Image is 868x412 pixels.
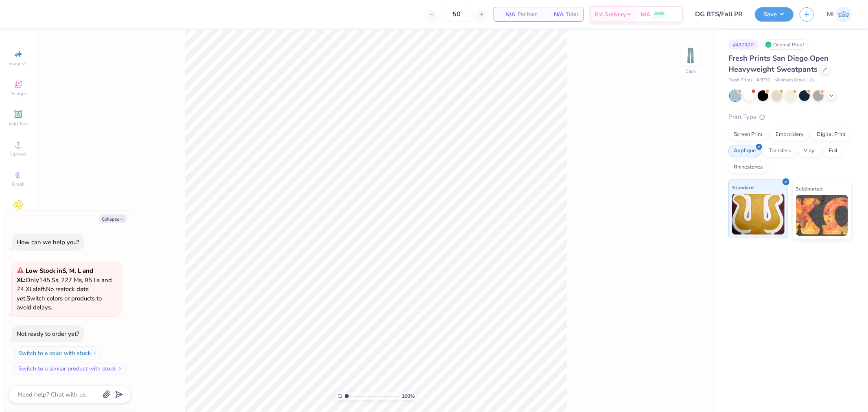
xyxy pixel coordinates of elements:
[836,7,852,22] img: Ma. Isabella Adad
[728,129,768,141] div: Screen Print
[796,195,848,236] img: Sublimated
[499,10,515,19] span: N/A
[682,47,699,64] img: Back
[689,6,749,22] input: Untitled Design
[17,285,89,302] span: No restock date yet.
[10,151,26,157] span: Upload
[17,330,79,338] div: Not ready to order yet?
[824,145,843,157] div: Foil
[9,90,27,97] span: Designs
[774,77,815,84] span: Minimum Order: 12 +
[732,183,754,192] span: Standard
[402,392,415,400] span: 100 %
[732,194,785,234] img: Standard
[17,267,112,311] span: Only 145 Ss, 227 Ms, 95 Ls and 74 XLs left. Switch colors or products to avoid delays.
[827,7,852,22] a: MI
[641,10,650,19] span: N/A
[655,11,664,17] span: FREE
[756,77,770,84] span: # FP90
[118,366,122,371] img: Switch to a similar product with stock
[99,215,127,223] button: Collapse
[566,10,578,19] span: Total
[12,181,25,187] span: Greek
[14,346,102,359] button: Switch to a color with stock
[728,39,759,50] div: # 497327J
[17,267,93,284] strong: Low Stock in S, M, L and XL :
[547,10,564,19] span: N/A
[14,362,127,375] button: Switch to a similar product with stock
[595,10,626,19] span: Est. Delivery
[441,7,472,22] input: – –
[796,184,823,193] span: Sublimated
[827,10,834,19] span: MI
[763,145,796,157] div: Transfers
[728,112,852,122] div: Print Type
[811,129,851,141] div: Digital Print
[685,68,696,75] div: Back
[728,77,752,84] span: Fresh Prints
[9,60,28,67] span: Image AI
[9,121,28,127] span: Add Text
[728,53,829,74] span: Fresh Prints San Diego Open Heavyweight Sweatpants
[728,145,761,157] div: Applique
[755,7,794,22] button: Save
[518,10,538,19] span: Per Item
[17,238,79,246] div: How can we help you?
[728,161,768,173] div: Rhinestones
[4,211,33,224] span: Clipart & logos
[763,39,809,50] div: Original Proof
[92,351,97,355] img: Switch to a color with stock
[798,145,821,157] div: Vinyl
[770,129,809,141] div: Embroidery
